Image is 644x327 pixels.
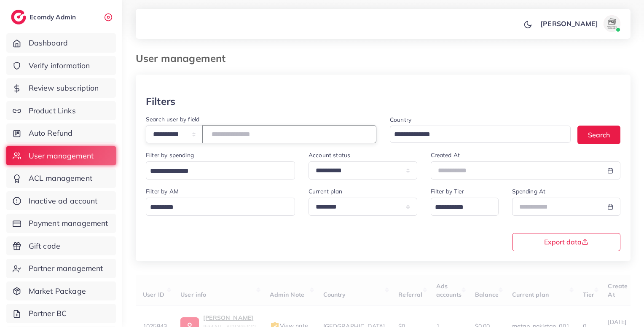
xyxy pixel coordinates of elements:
label: Search user by field [146,115,199,123]
h3: Filters [146,95,175,107]
span: Dashboard [29,38,68,48]
div: Search for option [146,198,295,216]
input: Search for option [432,201,488,214]
label: Country [390,115,411,124]
span: User management [29,150,94,161]
input: Search for option [147,201,284,214]
div: Search for option [146,161,295,180]
h2: Ecomdy Admin [30,13,78,21]
label: Spending At [512,187,546,196]
span: Auto Refund [29,128,73,139]
label: Filter by Tier [431,187,464,196]
span: Inactive ad account [29,196,98,206]
a: logoEcomdy Admin [11,10,78,24]
label: Current plan [309,187,342,196]
span: Partner BC [29,308,67,319]
label: Filter by spending [146,151,194,159]
a: [PERSON_NAME]avatar [536,15,624,32]
a: Partner BC [6,304,116,323]
a: ACL management [6,169,116,188]
span: Market Package [29,286,86,297]
span: Payment management [29,218,108,229]
a: User management [6,146,116,166]
img: logo [11,10,26,24]
input: Search for option [147,165,284,178]
img: avatar [604,15,620,32]
a: Market Package [6,281,116,301]
span: Review subscription [29,83,99,94]
a: Gift code [6,236,116,256]
label: Created At [431,151,460,159]
span: Gift code [29,241,60,252]
input: Search for option [391,128,560,141]
a: Payment management [6,214,116,233]
a: Inactive ad account [6,191,116,211]
a: Dashboard [6,33,116,53]
button: Search [577,126,620,144]
p: [PERSON_NAME] [540,19,598,29]
div: Search for option [431,198,499,216]
span: ACL management [29,173,92,184]
label: Account status [309,151,350,159]
h3: User management [136,52,232,64]
span: Product Links [29,105,76,116]
a: Verify information [6,56,116,75]
span: Partner management [29,263,103,274]
a: Partner management [6,259,116,278]
a: Review subscription [6,78,116,98]
div: Search for option [390,126,571,143]
a: Product Links [6,101,116,121]
span: Verify information [29,60,90,71]
button: Export data [512,233,621,251]
label: Filter by AM [146,187,179,196]
span: Export data [544,239,588,245]
a: Auto Refund [6,123,116,143]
